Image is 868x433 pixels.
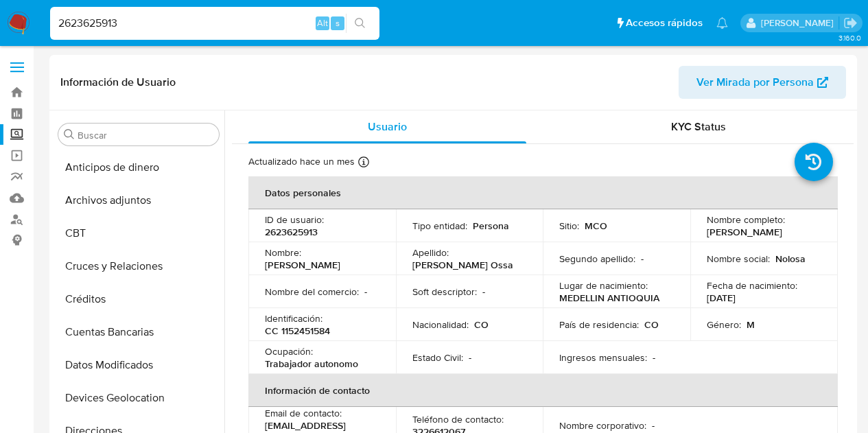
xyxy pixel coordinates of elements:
input: Buscar [78,129,213,141]
p: Nombre corporativo : [559,419,646,432]
input: Buscar usuario o caso... [50,14,379,32]
button: Cuentas Bancarias [53,316,224,349]
span: KYC Status [671,119,726,134]
p: marcela.perdomo@mercadolibre.com.co [761,16,838,30]
p: CC 1152451584 [265,325,330,337]
span: s [336,16,340,30]
button: Devices Geolocation [53,382,224,414]
p: [PERSON_NAME] Ossa [412,259,513,271]
th: Datos personales [248,176,838,209]
p: - [482,285,485,298]
p: ID de usuario : [265,213,324,226]
p: Ocupación : [265,345,313,358]
p: Nombre : [265,246,301,259]
span: Ver Mirada por Persona [696,66,814,99]
p: MCO [585,220,607,232]
h1: Información de Usuario [60,75,176,89]
p: CO [474,318,489,331]
span: Accesos rápidos [626,16,703,30]
a: Notificaciones [716,17,728,29]
button: Buscar [64,129,75,140]
p: Nombre completo : [707,213,785,226]
p: [PERSON_NAME] [265,259,340,271]
p: Fecha de nacimiento : [707,279,797,292]
p: Trabajador autonomo [265,358,358,370]
p: 2623625913 [265,226,318,238]
p: - [641,253,644,265]
p: Segundo apellido : [559,253,635,265]
button: search-icon [346,14,374,33]
p: Sitio : [559,220,579,232]
button: Créditos [53,283,224,316]
p: Soft descriptor : [412,285,477,298]
p: [PERSON_NAME] [707,226,782,238]
span: Usuario [368,119,407,134]
button: Ver Mirada por Persona [679,66,846,99]
a: Salir [843,16,858,30]
p: - [653,351,655,364]
button: Datos Modificados [53,349,224,382]
button: CBT [53,217,224,250]
p: - [652,419,655,432]
th: Información de contacto [248,374,838,407]
p: Estado Civil : [412,351,463,364]
p: Persona [473,220,509,232]
p: - [469,351,471,364]
p: Email de contacto : [265,407,342,419]
p: Ingresos mensuales : [559,351,647,364]
p: Teléfono de contacto : [412,413,504,425]
button: Anticipos de dinero [53,151,224,184]
p: Tipo entidad : [412,220,467,232]
p: Género : [707,318,741,331]
p: Actualizado hace un mes [248,155,355,168]
p: [DATE] [707,292,736,304]
p: - [364,285,367,298]
p: Nombre social : [707,253,770,265]
p: Nacionalidad : [412,318,469,331]
p: Nolosa [775,253,806,265]
p: MEDELLIN ANTIOQUIA [559,292,659,304]
p: País de residencia : [559,318,639,331]
button: Archivos adjuntos [53,184,224,217]
p: M [747,318,755,331]
span: Alt [317,16,328,30]
p: Apellido : [412,246,449,259]
p: CO [644,318,659,331]
p: Nombre del comercio : [265,285,359,298]
button: Cruces y Relaciones [53,250,224,283]
p: Lugar de nacimiento : [559,279,648,292]
p: Identificación : [265,312,322,325]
